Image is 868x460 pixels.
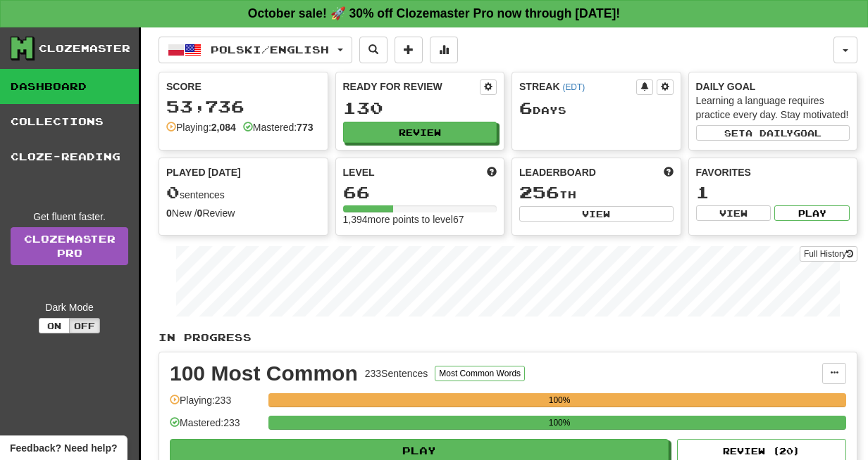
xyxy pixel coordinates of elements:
[696,184,850,201] div: 1
[170,416,261,439] div: Mastered: 233
[343,184,497,201] div: 66
[359,37,387,63] button: Search sentences
[11,210,128,224] div: Get fluent faster.
[170,363,358,384] div: 100 Most Common
[11,300,128,314] div: Dark Mode
[166,184,321,202] div: sentences
[343,99,497,117] div: 130
[166,79,321,94] div: Score
[166,182,180,202] span: 0
[800,246,857,262] button: Full History
[519,184,674,202] div: th
[166,165,241,179] span: Played [DATE]
[343,165,375,179] span: Level
[395,37,423,63] button: Add sentence to collection
[562,82,585,92] a: (EDT)
[435,366,525,381] button: Most Common Words
[69,318,100,333] button: Off
[166,98,321,115] div: 53,736
[248,6,620,20] strong: October sale! 🚀 30% off Clozemaster Pro now through [DATE]!
[519,182,559,202] span: 256
[166,206,321,220] div: New / Review
[197,207,203,219] strong: 0
[10,441,117,455] span: Open feedback widget
[696,79,850,94] div: Daily Goal
[343,79,480,94] div: Ready for Review
[39,41,130,56] div: Clozemaster
[343,122,497,143] button: Review
[519,165,596,179] span: Leaderboard
[430,37,458,63] button: More stats
[519,98,533,117] span: 6
[365,366,428,381] div: 233 Sentences
[39,318,70,333] button: On
[170,393,261,416] div: Playing: 233
[159,37,352,63] button: Polski/English
[211,44,329,56] span: Polski / English
[519,79,636,94] div: Streak
[273,393,846,407] div: 100%
[519,99,674,117] div: Day s
[774,205,850,221] button: Play
[696,94,850,122] div: Learning a language requires practice every day. Stay motivated!
[11,227,128,265] a: ClozemasterPro
[297,122,313,133] strong: 773
[696,205,771,221] button: View
[166,120,236,134] div: Playing:
[745,128,793,138] span: a daily
[696,125,850,141] button: Seta dailygoal
[166,207,172,219] strong: 0
[159,331,857,345] p: In Progress
[696,165,850,179] div: Favorites
[243,120,314,134] div: Mastered:
[273,416,846,430] div: 100%
[664,165,674,179] span: This week in points, UTC
[487,165,497,179] span: Score more points to level up
[343,212,497,226] div: 1,394 more points to level 67
[211,122,236,133] strong: 2,084
[519,206,674,222] button: View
